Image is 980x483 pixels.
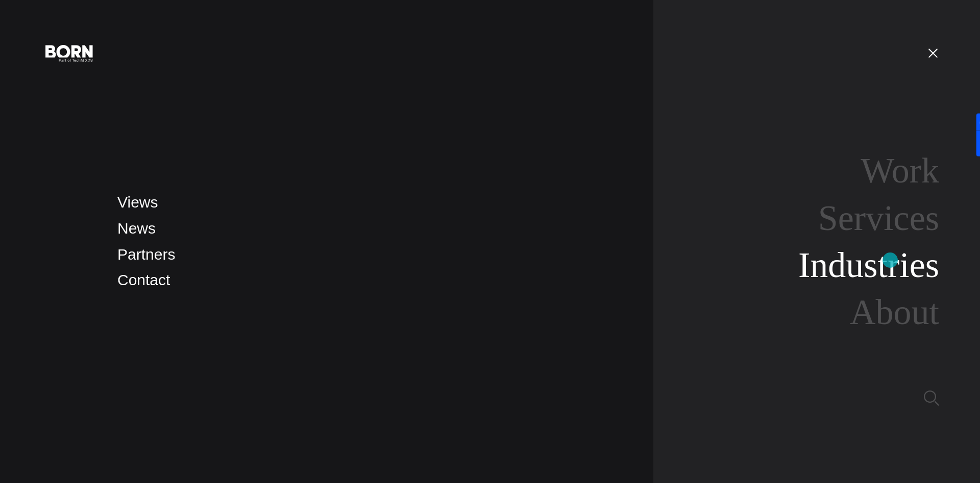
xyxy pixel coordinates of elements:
a: Services [818,198,939,238]
a: Work [861,151,939,190]
a: News [117,220,156,237]
a: Industries [798,245,939,285]
a: Partners [117,246,175,263]
a: Views [117,194,158,211]
img: Search [924,390,939,406]
a: Contact [117,271,170,288]
button: Open [921,42,945,63]
a: About [850,292,939,332]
